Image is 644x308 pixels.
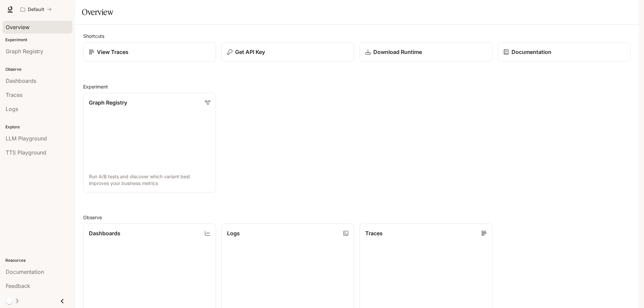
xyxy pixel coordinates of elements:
p: Get API Key [235,48,265,56]
p: Run A/B tests and discover which variant best improves your business metrics [89,173,210,187]
a: View Traces [83,42,216,62]
h2: Observe [83,214,631,221]
h2: Experiment [83,83,631,90]
p: View Traces [97,48,128,56]
p: Dashboards [89,229,120,237]
button: All workspaces [17,3,55,16]
p: Graph Registry [89,99,127,107]
button: Get API Key [221,42,354,62]
p: Documentation [512,48,551,56]
p: Download Runtime [373,48,422,56]
p: Traces [365,229,383,237]
h2: Shortcuts [83,33,631,40]
a: Documentation [498,42,631,62]
p: Logs [227,229,240,237]
a: Download Runtime [360,42,492,62]
a: Graph RegistryRun A/B tests and discover which variant best improves your business metrics [83,93,216,192]
h1: Overview [82,5,113,19]
p: Default [28,7,44,12]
